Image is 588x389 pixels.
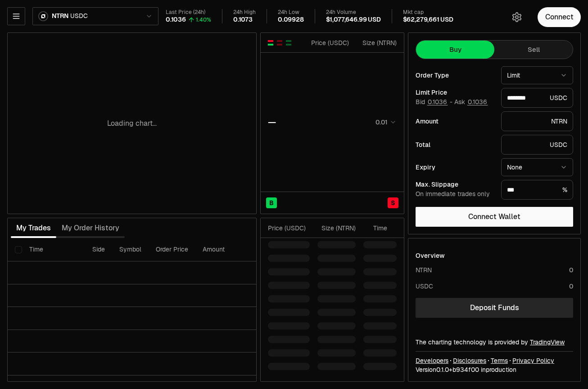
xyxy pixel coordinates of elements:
div: USDC [501,88,573,108]
div: The charting technology is provided by [416,338,573,347]
div: USDC [501,135,573,155]
div: Order Type [416,72,494,78]
div: 24h High [233,9,256,16]
button: Show Sell Orders Only [276,39,283,46]
th: Amount [195,238,263,261]
a: Terms [491,356,508,365]
div: $1,077,646.99 USD [326,16,381,24]
button: Connect Wallet [416,207,573,227]
button: Sell [494,41,573,59]
div: 0.1036 [166,16,186,24]
button: Select all [15,246,22,253]
div: Expiry [416,164,494,170]
button: 0.01 [373,117,397,128]
div: Price ( USDC ) [268,224,310,233]
button: Show Buy and Sell Orders [267,39,274,46]
div: 24h Low [278,9,304,16]
div: Amount [416,118,494,124]
div: Overview [416,251,445,260]
div: Price ( USDC ) [309,38,349,47]
div: Max. Slippage [416,181,494,188]
div: Size ( NTRN ) [357,38,397,47]
span: Ask [454,98,488,106]
div: Version 0.1.0 + in production [416,365,573,374]
div: — [268,116,276,128]
button: My Order History [56,219,125,237]
button: Connect [538,7,581,27]
span: b934f001affd6d52325ffa2f256de1e4dada005b [452,366,479,374]
th: Symbol [112,238,149,261]
span: S [391,198,395,207]
div: % [501,180,573,200]
button: Limit [501,66,573,84]
div: USDC [416,282,433,291]
a: Deposit Funds [416,298,573,318]
div: Mkt cap [403,9,453,16]
a: Disclosures [453,356,486,365]
th: Order Price [149,238,195,261]
div: $62,279,661 USD [403,16,453,24]
th: Time [22,238,85,261]
button: 0.1036 [427,98,448,105]
div: NTRN [501,111,573,131]
button: None [501,158,573,176]
a: Privacy Policy [512,356,554,365]
span: Bid - [416,98,452,106]
div: Time [363,224,387,233]
div: 0.09928 [278,16,304,24]
button: Show Buy Orders Only [285,39,292,46]
p: Loading chart... [107,118,157,129]
div: Last Price (24h) [166,9,211,16]
div: NTRN [416,265,432,275]
th: Side [85,238,112,261]
img: ntrn.png [38,11,48,21]
div: Size ( NTRN ) [317,224,356,233]
div: Limit Price [416,89,494,96]
div: 0 [569,265,573,275]
a: Developers [416,356,448,365]
div: 24h Volume [326,9,381,16]
div: 0.1073 [233,16,253,24]
span: B [269,198,274,207]
a: TradingView [530,338,565,346]
div: 0 [569,282,573,291]
div: 1.40% [196,16,211,23]
button: My Trades [11,219,56,237]
div: Total [416,142,494,148]
button: 0.1036 [467,98,488,105]
div: On immediate trades only [416,190,494,198]
span: NTRN [52,12,68,20]
span: USDC [70,12,87,20]
button: Buy [416,41,494,59]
